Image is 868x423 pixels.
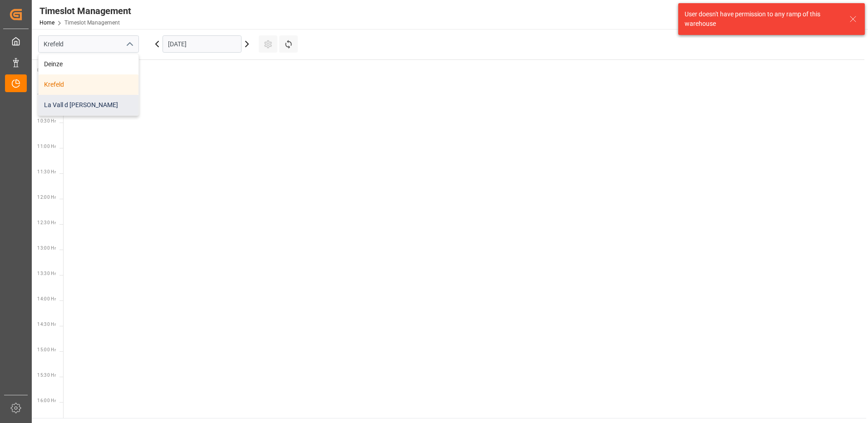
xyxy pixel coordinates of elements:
[37,144,56,149] span: 11:00 Hr
[685,10,841,29] div: User doesn't have permission to any ramp of this warehouse
[37,373,56,378] span: 15:30 Hr
[37,68,56,73] span: 09:30 Hr
[37,246,56,251] span: 13:00 Hr
[122,37,136,51] button: close menu
[37,398,56,403] span: 16:00 Hr
[39,54,138,74] div: Deinze
[37,322,56,327] span: 14:30 Hr
[39,95,138,115] div: La Vall d [PERSON_NAME]
[37,169,56,174] span: 11:30 Hr
[39,4,131,18] div: Timeslot Management
[37,296,56,301] span: 14:00 Hr
[37,93,56,98] span: 10:00 Hr
[37,347,56,352] span: 15:00 Hr
[163,35,242,53] input: DD.MM.YYYY
[37,118,56,123] span: 10:30 Hr
[37,220,56,225] span: 12:30 Hr
[39,74,138,95] div: Krefeld
[39,20,54,26] a: Home
[37,195,56,200] span: 12:00 Hr
[37,271,56,276] span: 13:30 Hr
[38,35,139,53] input: Type to search/select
